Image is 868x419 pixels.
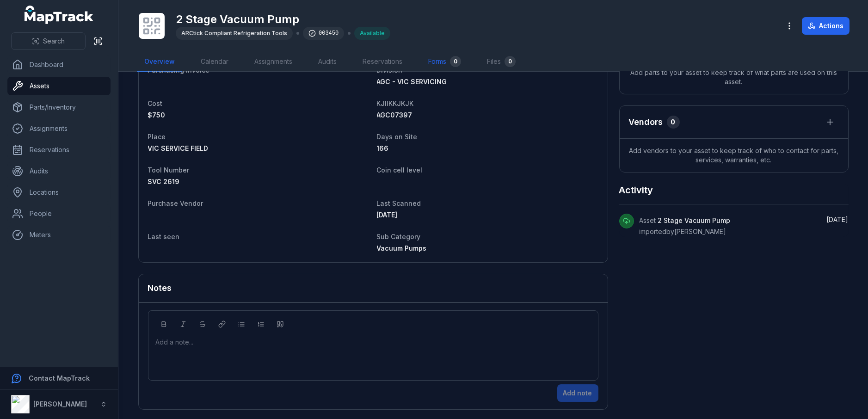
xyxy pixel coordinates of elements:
span: Days on Site [377,133,418,141]
time: 02/07/2024, 10:00:00 am [377,211,398,219]
a: Forms0 [421,52,468,72]
div: Available [354,27,390,40]
a: Meters [7,226,111,244]
span: VIC SERVICE FIELD [148,144,209,152]
a: Parts/Inventory [7,98,111,117]
span: AGC - VIC SERVICING [377,78,447,86]
h2: Activity [619,184,653,197]
div: 0 [667,116,680,129]
div: 003450 [303,27,344,40]
span: Vacuum Pumps [377,244,427,252]
strong: [PERSON_NAME] [33,400,87,408]
a: Overview [137,52,182,72]
a: Reservations [355,52,410,72]
span: 750 AUD [148,111,166,119]
a: Audits [7,162,111,180]
span: Add parts to your asset to keep track of what parts are used on this asset. [620,61,848,94]
button: Actions [802,17,850,35]
span: 166 [377,144,389,152]
span: [DATE] [377,211,398,219]
h3: Notes [148,282,172,295]
span: Search [43,37,65,46]
a: Dashboard [7,55,111,74]
div: 0 [450,56,461,67]
a: People [7,204,111,223]
a: Audits [311,52,344,72]
span: Last Scanned [377,199,421,207]
span: Asset imported by [PERSON_NAME] [640,216,731,235]
span: Tool Number [148,166,190,174]
span: Add vendors to your asset to keep track of who to contact for parts, services, warranties, etc. [620,139,848,172]
a: MapTrack [25,6,94,24]
time: 06/10/2025, 2:51:48 pm [827,216,849,223]
span: Coin cell level [377,166,423,174]
a: Reservations [7,141,111,159]
div: 0 [505,56,516,67]
span: Place [148,133,166,141]
span: Last seen [148,233,180,240]
a: Assignments [7,119,111,138]
a: Locations [7,183,111,202]
a: Assets [7,77,111,95]
span: Sub Category [377,233,421,240]
a: Calendar [193,52,236,72]
span: SVC 2619 [148,178,180,185]
span: 2 Stage Vacuum Pump [658,216,731,224]
span: ARCtick Compliant Refrigeration Tools [181,30,287,37]
h3: Vendors [629,116,663,129]
span: Cost [148,99,163,107]
span: [DATE] [827,216,849,223]
h1: 2 Stage Vacuum Pump [176,12,390,27]
span: KJIIKKJKJK [377,99,414,107]
strong: Contact MapTrack [29,374,90,382]
button: Search [11,32,86,50]
span: Purchase Vendor [148,199,203,207]
a: Assignments [247,52,300,72]
a: Files0 [480,52,523,72]
span: AGC07397 [377,111,412,119]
